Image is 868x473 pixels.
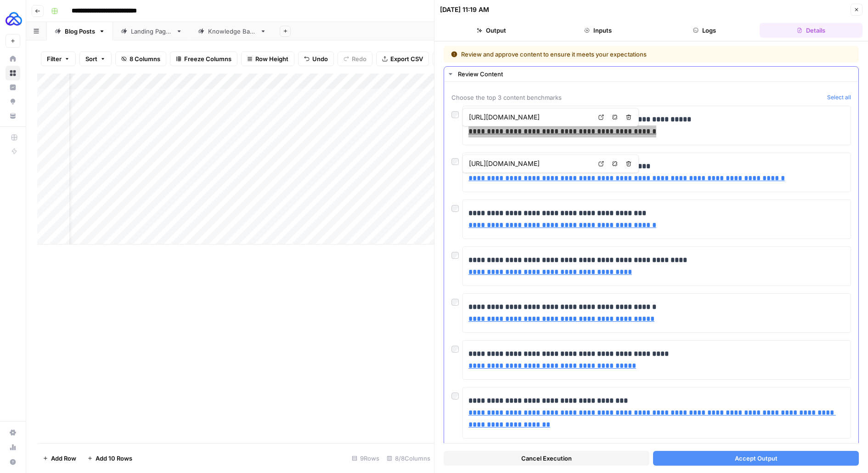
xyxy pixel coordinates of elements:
button: Accept Output [653,451,859,466]
button: Add Row [37,451,82,466]
button: Sort [79,51,112,66]
span: Export CSV [390,54,423,63]
button: Select all [827,93,851,102]
button: Row Height [241,51,294,66]
a: Usage [6,440,20,455]
button: Workspace: AUQ [6,7,20,30]
div: Review Content [444,82,858,446]
button: Undo [298,51,334,66]
div: 8/8 Columns [383,451,434,466]
span: Add Row [51,454,76,463]
a: Settings [6,425,20,440]
button: Output [440,23,543,38]
button: Logs [653,23,756,38]
a: Your Data [6,108,20,123]
span: Accept Output [735,454,778,463]
button: Export CSV [376,51,429,66]
button: Cancel Execution [444,451,649,466]
div: 9 Rows [348,451,383,466]
button: Help + Support [6,455,20,469]
a: Browse [6,66,20,80]
a: Blog Posts [47,22,113,40]
button: Review Content [444,67,858,81]
button: Inputs [547,23,649,38]
button: Freeze Columns [170,51,237,66]
button: Details [760,23,862,38]
span: Sort [85,54,97,63]
a: Opportunities [6,94,20,109]
a: Home [6,51,20,66]
div: Knowledge Base [208,27,256,36]
button: Redo [338,51,372,66]
span: Add 10 Rows [96,454,132,463]
div: Blog Posts [65,27,95,36]
div: Landing Pages [131,27,172,36]
span: Choose the top 3 content benchmarks [451,93,823,102]
img: AUQ Logo [6,11,22,27]
span: 8 Columns [130,54,160,63]
a: Knowledge Base [190,22,274,40]
div: Review and approve content to ensure it meets your expectations [451,50,749,59]
div: Review Content [458,69,853,79]
a: Insights [6,80,20,95]
a: Landing Pages [113,22,190,40]
span: Freeze Columns [184,54,231,63]
span: Cancel Execution [521,454,572,463]
button: Add 10 Rows [82,451,138,466]
div: [DATE] 11:19 AM [440,5,489,14]
button: Filter [41,51,76,66]
span: Filter [47,54,62,63]
span: Redo [352,54,366,63]
span: Row Height [255,54,288,63]
span: Undo [312,54,328,63]
button: 8 Columns [115,51,166,66]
